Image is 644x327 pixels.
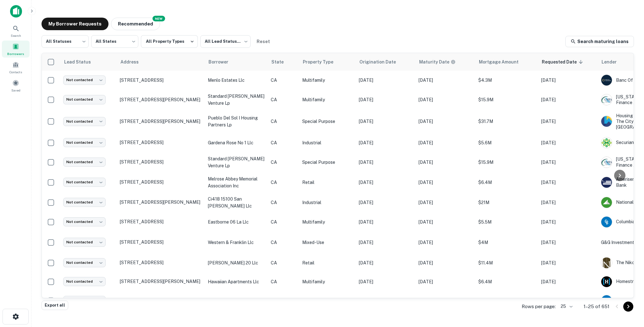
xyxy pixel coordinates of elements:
img: picture [601,295,612,306]
p: CA [271,259,296,266]
div: Not contacted [63,296,106,305]
p: standard [PERSON_NAME] venture lp [208,155,264,169]
div: Not contacted [63,217,106,226]
p: $4.3M [478,77,535,84]
p: [DATE] [541,96,595,103]
th: Maturity dates displayed may be estimated. Please contact the lender for the most accurate maturi... [415,53,475,71]
p: [STREET_ADDRESS] [120,239,202,245]
p: ajjavt llc [208,297,264,304]
p: Multifamily [302,77,353,84]
a: Contacts [2,59,30,76]
p: Multifamily [302,96,353,103]
a: Search [2,22,30,39]
p: [DATE] [541,179,595,186]
div: All Statuses [42,33,89,50]
p: [DATE] [359,139,412,146]
button: Export all [42,301,68,310]
p: [STREET_ADDRESS] [120,77,202,83]
th: Requested Date [538,53,598,71]
p: [STREET_ADDRESS] [120,219,202,224]
p: $11.4M [478,259,535,266]
p: [DATE] [359,118,412,125]
p: Multifamily [302,297,353,304]
span: Saved [11,88,20,93]
span: Property Type [303,58,341,66]
div: Not contacted [63,75,106,85]
p: melrose abbey memorial association inc [208,175,264,189]
p: [DATE] [541,278,595,285]
p: $4M [478,239,535,246]
p: [DATE] [541,297,595,304]
p: [PERSON_NAME] 20 llc [208,259,264,266]
th: Origination Date [356,53,415,71]
p: CA [271,179,296,186]
div: All States [91,33,138,50]
p: [DATE] [419,278,472,285]
p: $31.7M [478,118,535,125]
div: All Lead Statuses [200,33,251,50]
p: pueblo del sol i housing partners lp [208,114,264,128]
th: Mortgage Amount [475,53,538,71]
p: $21M [478,199,535,206]
p: [STREET_ADDRESS] [120,159,202,165]
button: All Property Types [141,35,198,48]
p: 1–25 of 651 [584,303,609,310]
span: Lead Status [64,58,99,66]
div: Not contacted [63,95,106,104]
th: Address [117,53,205,71]
img: picture [601,197,612,208]
th: Lead Status [60,53,117,71]
img: picture [601,75,612,86]
p: [DATE] [419,179,472,186]
th: Borrower [205,53,268,71]
p: $15.9M [478,96,535,103]
span: Address [120,58,147,66]
img: picture [601,116,612,127]
p: Retail [302,179,353,186]
img: capitalize-icon.png [10,5,22,18]
div: NEW [153,16,165,21]
p: Special Purpose [302,118,353,125]
p: [DATE] [419,239,472,246]
span: Mortgage Amount [479,58,527,66]
p: [DATE] [359,259,412,266]
p: menlo estates llc [208,77,264,84]
a: Search maturing loans [565,36,634,47]
p: [DATE] [359,297,412,304]
p: [DATE] [419,159,472,166]
p: [DATE] [359,179,412,186]
p: CA [271,159,296,166]
p: [DATE] [541,118,595,125]
p: [STREET_ADDRESS][PERSON_NAME] [120,279,202,284]
h6: Maturity Date [419,58,449,65]
p: [DATE] [419,199,472,206]
div: Borrowers [2,41,30,58]
th: State [268,53,299,71]
p: [STREET_ADDRESS][PERSON_NAME] [120,97,202,103]
img: picture [601,258,612,268]
p: hawaiian apartments llc [208,278,264,285]
span: Lender [602,58,625,66]
span: Search [11,33,21,38]
p: Multifamily [302,278,353,285]
p: CA [271,297,296,304]
p: [STREET_ADDRESS] [120,140,202,145]
p: CA [271,77,296,84]
p: CA [271,239,296,246]
div: 25 [558,302,574,311]
div: Not contacted [63,258,106,267]
p: eastborne 06 la llc [208,219,264,225]
p: [DATE] [359,219,412,225]
p: [DATE] [541,139,595,146]
img: picture [601,276,612,287]
p: [DATE] [359,77,412,84]
p: Mixed-Use [302,239,353,246]
p: [STREET_ADDRESS] [120,297,202,303]
p: CA [271,139,296,146]
p: [DATE] [419,139,472,146]
p: Rows per page: [522,303,556,310]
img: picture [601,94,612,105]
p: [DATE] [359,278,412,285]
p: [DATE] [359,199,412,206]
